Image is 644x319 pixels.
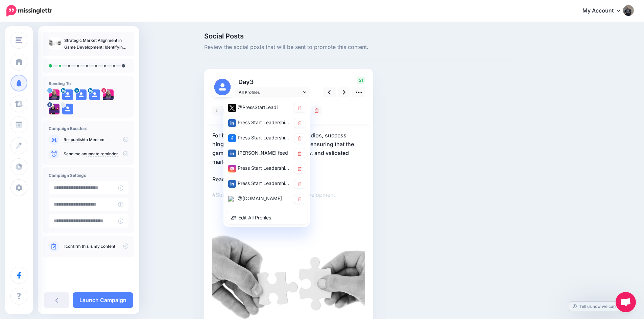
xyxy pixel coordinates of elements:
[49,126,128,131] h4: Campaign Boosters
[214,79,231,95] img: user_default_image.png
[62,89,73,100] img: user_default_image.png
[86,151,118,157] a: update reminder
[250,78,254,85] span: 3
[357,77,365,84] span: 21
[49,37,61,49] img: 5f945a98bb3118bb98e86533be43b786_thumb.jpg
[239,89,302,96] span: All Profiles
[228,180,236,188] img: linkedin-square.png
[228,104,236,112] img: twitter-square.png
[49,173,128,178] h4: Campaign Settings
[204,43,518,52] span: Review the social posts that will be sent to promote this content.
[103,89,114,100] img: 156552237_769209950645528_8097715874269744075_n-bsa99459.jpg
[228,179,291,188] div: Press Start Leadership Podcast page
[49,89,59,100] img: BHtdsphg-49020.jpg
[235,77,311,87] p: Day
[212,131,365,184] p: For both indie developers and AAA studios, success hinges on strategic market alignment, ensuring...
[228,150,236,157] img: linkedin-square.png
[228,196,234,202] img: bluesky-square.png
[228,134,236,142] img: facebook-square.png
[228,165,236,172] img: instagram-square.png
[576,3,634,19] a: My Account
[235,87,310,97] a: All Profiles
[49,81,128,86] h4: Sending To
[16,37,22,43] img: menu.png
[6,5,52,17] img: Missinglettr
[204,33,518,39] span: Social Posts
[64,137,128,143] p: to Medium
[226,211,307,224] a: Edit All Profiles
[228,119,236,127] img: linkedin-square.png
[228,194,291,203] div: @[DOMAIN_NAME]
[228,103,291,112] div: @PressStartLead1
[62,104,73,114] img: user_default_image.png
[76,89,87,100] img: user_default_image.png
[89,89,100,100] img: user_default_image.png
[228,118,291,127] div: Press Start Leadership page
[64,37,128,51] p: Strategic Market Alignment in Game Development: Identifying Viable Game Opportunities That Delive...
[228,164,291,172] div: Press Start Leadership account
[228,134,291,142] div: Press Start Leadership page
[64,137,84,142] a: Re-publish
[228,149,291,157] div: [PERSON_NAME] feed
[64,151,128,157] p: Send me an
[212,190,365,199] p: #StrategicMarketAlignment #GameDevelopment
[49,104,59,114] img: picture-bsa85244.png
[64,244,115,249] a: I confirm this is my content
[616,292,636,312] a: Open chat
[569,302,636,311] a: Tell us how we can improve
